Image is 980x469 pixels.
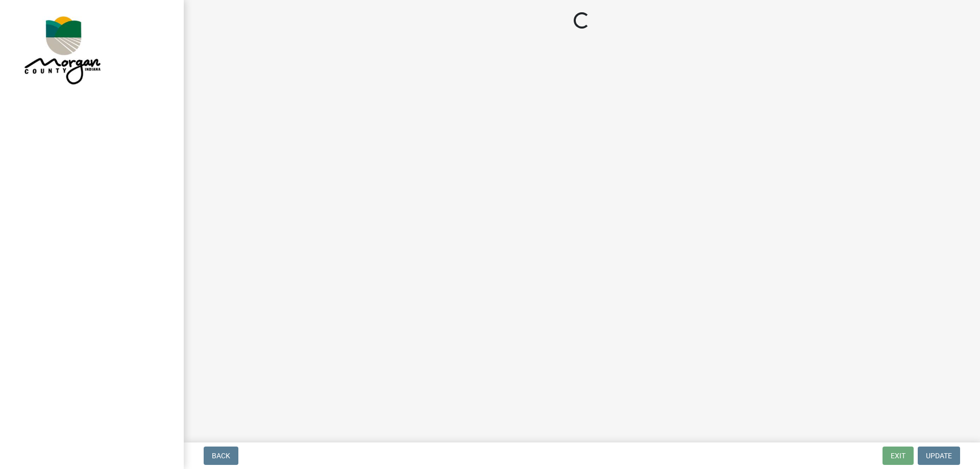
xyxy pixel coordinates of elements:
span: Back [212,452,230,460]
button: Back [204,447,238,465]
button: Exit [883,447,914,465]
span: Update [926,452,952,460]
button: Update [918,447,960,465]
img: Morgan County, Indiana [20,11,103,87]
